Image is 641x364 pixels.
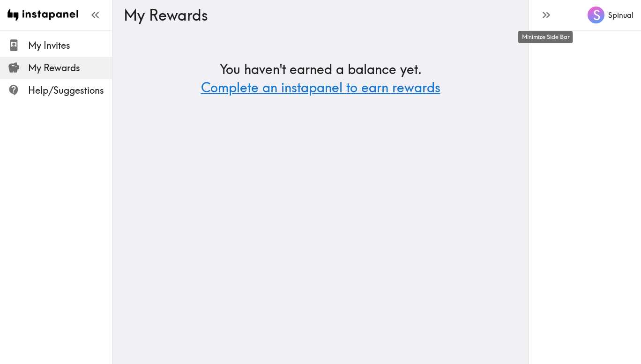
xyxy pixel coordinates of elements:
div: Minimize Side Bar [518,31,573,43]
span: Help/Suggestions [28,84,112,97]
h3: My Rewards [124,6,510,24]
span: My Rewards [28,61,112,74]
a: Complete an instapanel to earn rewards [201,79,440,96]
h6: Spinual [608,10,634,20]
span: My Invites [28,39,112,52]
span: S [593,7,600,23]
span: You haven't earned a balance yet. [131,60,510,97]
